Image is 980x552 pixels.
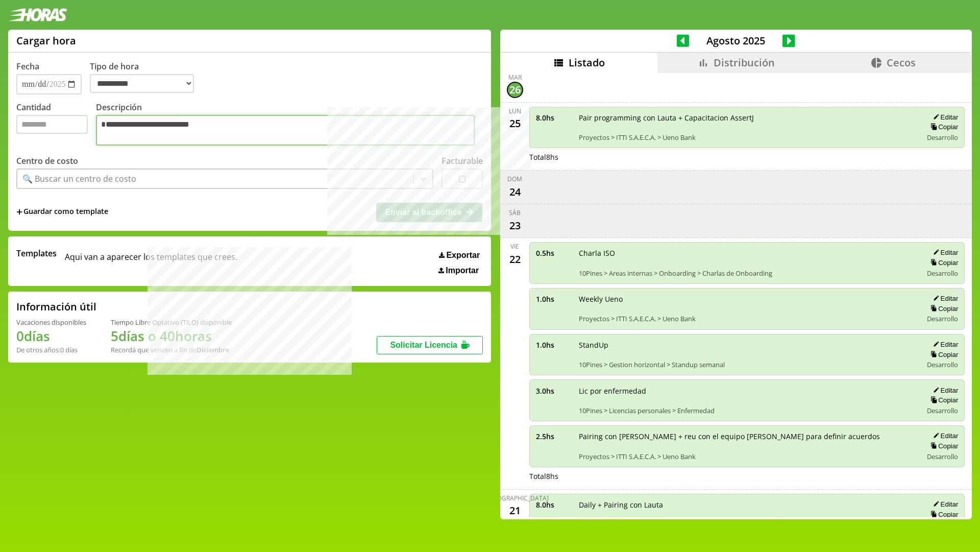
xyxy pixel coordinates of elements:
button: Copiar [927,304,958,313]
span: 1.0 hs [536,294,572,304]
button: Copiar [927,442,958,450]
span: Desarrollo [927,360,958,369]
div: 26 [507,82,523,98]
div: De otros años: 0 días [16,345,86,354]
button: Copiar [927,510,958,519]
span: Importar [446,266,479,275]
h2: Información útil [16,300,96,314]
span: Desarrollo [927,452,958,461]
select: Tipo de hora [90,74,194,93]
button: Editar [930,500,958,509]
span: 1.0 hs [536,340,572,350]
button: Copiar [927,396,958,404]
div: 22 [507,251,523,267]
div: [DEMOGRAPHIC_DATA] [481,494,549,502]
button: Editar [930,340,958,349]
div: 21 [507,502,523,519]
div: mar [508,73,522,82]
span: +Guardar como template [16,206,108,218]
button: Editar [930,294,958,303]
div: 24 [507,183,523,200]
button: Editar [930,386,958,395]
span: Desarrollo [927,133,958,142]
button: Exportar [436,250,483,260]
span: 8.0 hs [536,500,572,510]
span: Desarrollo [927,406,958,415]
span: Solicitar Licencia [390,341,457,349]
span: Desarrollo [927,314,958,323]
span: 8.0 hs [536,113,572,123]
span: 10Pines > Licencias personales > Enfermedad [579,406,916,415]
span: Weekly Ueno [579,294,916,304]
h1: 5 días o 40 horas [111,327,232,345]
button: Editar [930,113,958,122]
span: Lic por enfermedad [579,386,916,396]
span: 3.0 hs [536,386,572,396]
span: Desarrollo [927,269,958,278]
span: Templates [16,248,57,259]
button: Solicitar Licencia [377,336,483,354]
span: 0.5 hs [536,248,572,258]
label: Descripción [96,102,483,148]
h1: Cargar hora [16,34,76,47]
textarea: Descripción [96,115,475,146]
button: Copiar [927,350,958,359]
button: Editar [930,248,958,257]
span: 10Pines > Areas internas > Onboarding > Charlas de Onboarding [579,269,916,278]
span: + [16,206,22,218]
span: Listado [569,56,605,69]
b: Diciembre [197,345,229,354]
span: Proyectos > ITTI S.A.E.C.A. > Ueno Bank [579,452,916,461]
img: logotipo [8,8,67,21]
div: Tiempo Libre Optativo (TiLO) disponible [111,318,232,327]
span: Exportar [446,251,480,260]
span: Proyectos > ITTI S.A.E.C.A. > Ueno Bank [579,314,916,323]
div: lun [509,107,521,115]
div: Recordá que vencen a fin de [111,345,232,354]
div: dom [507,175,522,183]
label: Cantidad [16,102,96,148]
span: Pairing con [PERSON_NAME] + reu con el equipo [PERSON_NAME] para definir acuerdos [579,431,916,441]
span: Agosto 2025 [689,34,782,47]
div: sáb [509,208,521,217]
div: Vacaciones disponibles [16,318,86,327]
span: StandUp [579,340,916,350]
div: vie [510,242,519,251]
span: Distribución [714,56,775,69]
span: Proyectos > ITTI S.A.E.C.A. > Ueno Bank [579,133,916,142]
span: Aqui van a aparecer los templates que crees. [65,248,237,275]
label: Fecha [16,61,39,72]
label: Tipo de hora [90,61,202,94]
div: Total 8 hs [529,152,965,162]
div: Total 8 hs [529,471,965,481]
div: 🔍 Buscar un centro de costo [22,173,136,184]
input: Cantidad [16,115,88,134]
label: Centro de costo [16,155,78,166]
button: Copiar [927,123,958,131]
span: Pair programming con Lauta + Capacitacion AssertJ [579,113,916,123]
span: Charla ISO [579,248,916,258]
div: scrollable content [500,73,972,518]
div: 25 [507,115,523,132]
label: Facturable [442,155,483,166]
span: Daily + Pairing con Lauta [579,500,916,510]
span: 2.5 hs [536,431,572,441]
span: 10Pines > Gestion horizontal > Standup semanal [579,360,916,369]
button: Copiar [927,258,958,267]
div: 23 [507,217,523,233]
button: Editar [930,431,958,440]
span: Cecos [887,56,916,69]
h1: 0 días [16,327,86,345]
